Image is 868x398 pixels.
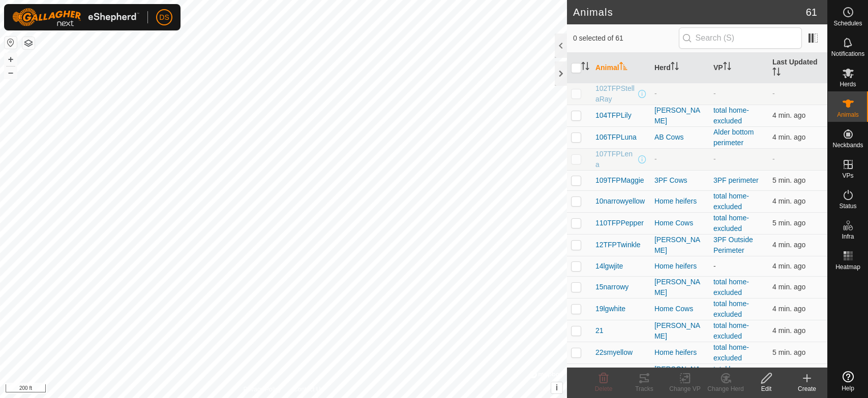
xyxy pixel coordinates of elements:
span: DS [159,12,169,23]
div: Home heifers [654,196,705,207]
a: Alder bottom perimeter [713,128,754,147]
button: – [5,67,17,79]
div: AB Cows [654,132,705,143]
span: Notifications [831,51,864,57]
span: Sep 3, 2025, 9:02 AM [772,176,805,184]
div: Home heifers [654,261,705,272]
a: total home-excluded [713,214,749,233]
span: Neckbands [832,142,863,148]
p-sorticon: Activate to sort [671,63,679,72]
app-display-virtual-paddock-transition: - [713,155,716,163]
span: 102TFPStellaRay [595,83,636,105]
span: Delete [595,385,613,392]
app-display-virtual-paddock-transition: - [713,262,716,270]
a: Privacy Policy [243,385,281,394]
span: VPs [842,173,853,179]
div: - [654,154,705,164]
app-display-virtual-paddock-transition: - [713,89,716,97]
p-sorticon: Activate to sort [581,63,589,72]
button: i [551,382,562,393]
div: Home Cows [654,304,705,314]
span: Infra [842,234,854,240]
span: 19lgwhite [595,304,625,314]
button: Reset Map [5,37,17,49]
span: Help [842,385,854,391]
div: Edit [746,384,787,393]
a: 3PF Outside Perimeter [713,236,753,254]
a: total home-excluded [713,343,749,362]
span: 107TFPLena [595,149,636,170]
a: total home-excluded [713,106,749,125]
span: 12TFPTwinkle [595,240,641,250]
span: 110TFPPepper [595,218,644,228]
th: Animal [591,53,650,83]
span: Schedules [833,20,862,26]
th: Last Updated [768,53,827,83]
span: Sep 3, 2025, 9:02 AM [772,305,805,313]
a: total home-excluded [713,278,749,296]
p-sorticon: Activate to sort [772,69,781,77]
a: Help [828,367,868,395]
span: 106TFPLuna [595,132,637,143]
span: 10narrowyellow [595,196,645,207]
a: total home-excluded [713,365,749,384]
span: Animals [837,112,859,118]
span: 14lgwjite [595,261,623,272]
div: 3PF Cows [654,175,705,186]
div: Home heifers [654,347,705,358]
span: Sep 3, 2025, 9:02 AM [772,326,805,335]
span: 0 selected of 61 [573,33,679,44]
span: Sep 3, 2025, 9:02 AM [772,197,805,205]
span: Sep 3, 2025, 9:02 AM [772,262,805,270]
a: total home-excluded [713,300,749,318]
a: total home-excluded [713,192,749,211]
span: - [772,89,775,97]
a: total home-excluded [713,321,749,340]
div: Home Cows [654,218,705,228]
span: Sep 3, 2025, 9:02 AM [772,219,805,227]
span: Sep 3, 2025, 9:02 AM [772,348,805,356]
div: [PERSON_NAME] [654,105,705,126]
div: - [654,88,705,99]
button: Map Layers [22,37,35,49]
div: Change Herd [705,384,746,393]
div: Create [787,384,827,393]
th: VP [709,53,768,83]
span: Heatmap [835,264,860,270]
input: Search (S) [679,27,802,49]
div: [PERSON_NAME] [654,277,705,298]
p-sorticon: Activate to sort [723,63,731,72]
span: Sep 3, 2025, 9:02 AM [772,133,805,141]
div: [PERSON_NAME] [654,364,705,385]
div: [PERSON_NAME] [654,320,705,342]
span: i [556,383,558,392]
span: 109TFPMaggie [595,175,644,186]
img: Gallagher Logo [12,8,139,26]
div: Change VP [665,384,705,393]
span: 104TFPLily [595,110,632,121]
th: Herd [650,53,709,83]
span: Sep 3, 2025, 9:02 AM [772,111,805,119]
a: Contact Us [293,385,323,394]
span: Sep 3, 2025, 9:02 AM [772,241,805,249]
span: Sep 3, 2025, 9:02 AM [772,283,805,291]
span: 15narrowy [595,282,628,292]
div: Tracks [624,384,665,393]
span: 21 [595,325,604,336]
span: Herds [840,81,856,87]
div: [PERSON_NAME] [654,235,705,256]
h2: Animals [573,6,806,18]
span: - [772,155,775,163]
span: 22smyellow [595,347,633,358]
button: + [5,53,17,65]
a: 3PF perimeter [713,176,759,184]
p-sorticon: Activate to sort [619,63,627,72]
span: 61 [806,5,817,20]
span: Status [839,203,856,209]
